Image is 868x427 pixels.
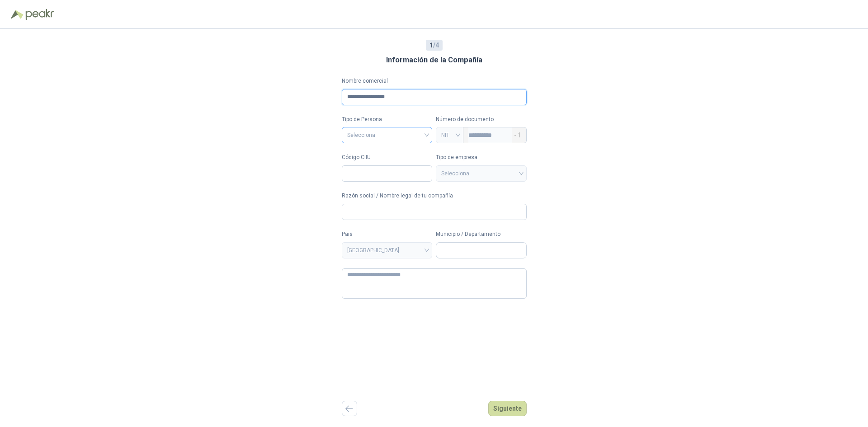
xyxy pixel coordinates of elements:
span: - 1 [514,127,521,143]
img: Logo [11,10,24,19]
label: Código CIIU [342,153,433,162]
b: 1 [429,42,433,49]
label: Municipio / Departamento [436,230,527,239]
label: Razón social / Nombre legal de tu compañía [342,192,527,200]
button: Siguiente [488,401,527,416]
span: / 4 [429,40,439,50]
label: Pais [342,230,433,239]
label: Nombre comercial [342,77,527,85]
label: Tipo de empresa [436,153,527,162]
span: NIT [441,128,458,142]
label: Tipo de Persona [342,115,433,124]
img: Peakr [25,9,54,20]
span: COLOMBIA [347,244,427,257]
p: Número de documento [436,115,527,124]
h3: Información de la Compañía [386,54,482,66]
